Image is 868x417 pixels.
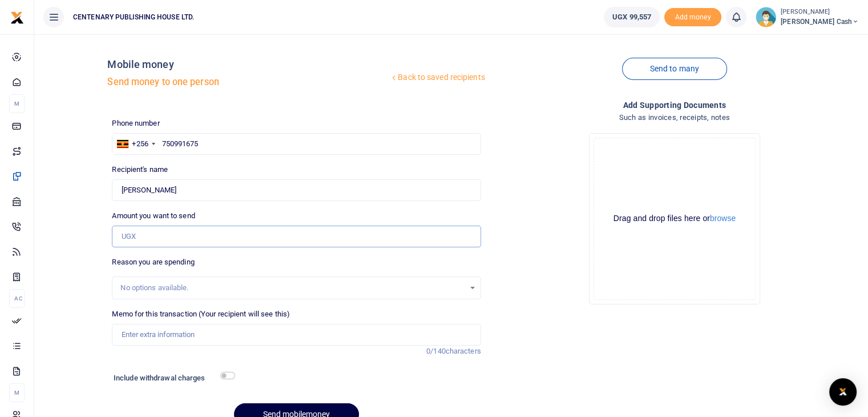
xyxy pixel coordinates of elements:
li: M [9,383,25,402]
li: Wallet ballance [599,7,664,27]
label: Recipient's name [112,164,168,175]
span: characters [446,347,481,355]
img: profile-user [756,7,776,27]
span: UGX 99,557 [612,11,651,23]
label: Reason you are spending [112,256,194,268]
input: MTN & Airtel numbers are validated [112,179,481,201]
div: Uganda: +256 [112,134,158,154]
div: Open Intercom Messenger [829,378,857,406]
li: Ac [9,289,25,308]
label: Memo for this transaction (Your recipient will see this) [112,308,290,320]
div: Drag and drop files here or [594,213,755,224]
input: UGX [112,226,481,247]
a: profile-user [PERSON_NAME] [PERSON_NAME] Cash [756,7,859,27]
input: Enter phone number [112,133,481,155]
small: [PERSON_NAME] [781,7,859,17]
h5: Send money to one person [107,77,389,88]
label: Phone number [112,118,159,129]
h4: Such as invoices, receipts, notes [490,111,859,124]
span: [PERSON_NAME] Cash [781,17,859,27]
a: Back to saved recipients [389,67,486,88]
img: logo-small [10,11,24,25]
div: No options available. [120,282,464,294]
a: UGX 99,557 [604,7,660,27]
h6: Include withdrawal charges [114,374,230,383]
input: Enter extra information [112,324,481,346]
div: File Uploader [589,133,760,304]
button: browse [710,214,736,222]
li: M [9,94,25,113]
h4: Add supporting Documents [490,99,859,111]
a: logo-small logo-large logo-large [10,13,24,21]
label: Amount you want to send [112,210,195,222]
span: Add money [664,8,721,27]
div: +256 [132,138,148,150]
span: CENTENARY PUBLISHING HOUSE LTD. [68,12,199,22]
a: Send to many [622,58,727,80]
span: 0/140 [426,347,446,355]
li: Toup your wallet [664,8,721,27]
h4: Mobile money [107,58,389,71]
a: Add money [664,12,721,21]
